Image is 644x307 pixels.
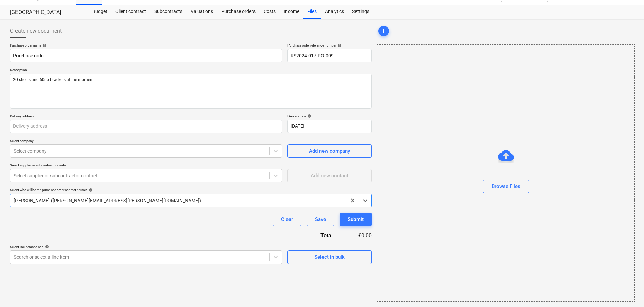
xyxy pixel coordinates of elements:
a: Analytics [321,5,348,19]
span: help [336,43,342,48]
div: Total [284,232,343,239]
a: Budget [88,5,111,19]
div: Select line-items to add [10,245,282,249]
p: Select company [10,139,282,144]
a: Valuations [187,5,217,19]
span: help [44,245,49,249]
input: Delivery date not specified [287,120,372,133]
a: Files [303,5,321,19]
div: £0.00 [343,232,372,239]
a: Client contract [111,5,150,19]
span: help [87,188,93,192]
a: Subcontracts [150,5,187,19]
div: Delivery date [287,114,372,118]
div: [GEOGRAPHIC_DATA] [10,9,80,16]
input: Reference number [287,49,372,62]
button: Save [307,213,334,226]
p: Description [10,68,372,73]
a: Settings [348,5,373,19]
input: Delivery address [10,120,282,133]
button: Clear [273,213,301,226]
p: Select supplier or subcontractor contact [10,163,282,169]
span: help [306,114,311,118]
input: Document name [10,49,282,62]
div: Save [315,215,326,224]
span: help [41,43,47,48]
a: Income [280,5,303,19]
div: Clear [281,215,293,224]
span: add [380,27,388,35]
div: Purchase order name [10,43,282,48]
button: Add new company [287,144,372,158]
span: Create new document [10,27,62,35]
div: Select in bulk [314,253,345,262]
div: Submit [348,215,364,224]
div: Purchase order reference number [287,43,372,48]
a: Costs [260,5,280,19]
iframe: Chat Widget [610,275,644,307]
p: Delivery address [10,114,282,120]
button: Select in bulk [287,250,372,264]
div: Add new company [309,147,350,155]
button: Submit [340,213,372,226]
a: Purchase orders [217,5,260,19]
textarea: 20 sheets and 60no brackets at the moment. [10,74,372,109]
div: Browse Files [492,182,520,191]
div: Browse Files [377,44,635,302]
button: Browse Files [483,180,529,193]
div: Select who will be the purchase order contact person [10,188,372,192]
